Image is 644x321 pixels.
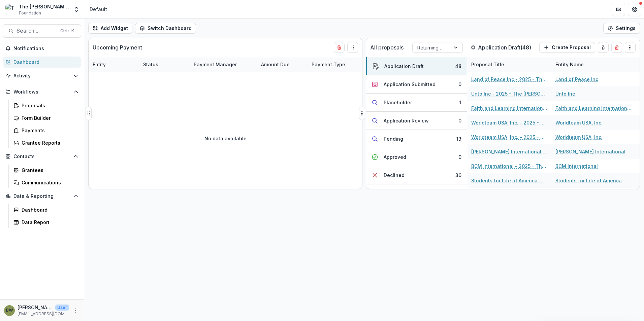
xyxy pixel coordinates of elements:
button: Drag [359,107,365,120]
div: Due Date [358,57,409,72]
nav: breadcrumb [87,4,110,14]
button: Approved0 [366,148,467,166]
span: Contacts [13,154,70,159]
div: 36 [455,172,461,179]
div: 1 [459,99,461,106]
button: Get Help [628,3,641,16]
div: Payment Type [308,57,358,72]
div: Proposal Title [467,57,551,72]
button: toggle-assigned-to-me [598,42,609,53]
button: Pending13 [366,130,467,148]
p: User [55,305,69,311]
a: Dashboard [3,57,81,68]
div: Payment Manager [190,57,257,72]
button: Add Widget [88,23,132,34]
div: Payments [22,127,76,134]
p: Application Draft ( 48 ) [478,43,531,51]
div: 0 [458,81,461,88]
button: Declined36 [366,166,467,184]
button: Open Workflows [3,86,81,97]
div: Entity Name [551,57,636,72]
div: Amount Due [257,57,308,72]
div: Application Review [384,117,429,124]
span: Foundation [19,10,41,16]
a: Faith and Learning International/FIRM Foundation - 2025 - The [PERSON_NAME] Foundation Grant Prop... [471,105,547,112]
div: Payment Type [308,61,349,68]
p: Upcoming Payment [93,43,142,51]
button: Open entity switcher [72,3,81,16]
p: [PERSON_NAME] [18,304,53,311]
div: Application Draft [384,63,424,70]
div: 13 [456,135,461,142]
button: Delete card [611,42,622,53]
button: Partners [612,3,625,16]
button: Open Activity [3,70,81,81]
a: Unto Inc - 2025 - The [PERSON_NAME] Foundation Grant Proposal Application [471,90,547,97]
div: Entity [89,61,110,68]
button: Open Contacts [3,151,81,162]
button: Drag [86,107,92,120]
div: Entity [89,57,139,72]
a: Unto Inc [555,90,575,97]
a: Faith and Learning International/FIRM Foundation [555,105,632,112]
p: [EMAIL_ADDRESS][DOMAIN_NAME] [18,311,69,317]
span: Search... [17,28,56,34]
a: Grantee Reports [11,137,81,148]
a: Land of Peace Inc - 2025 - The [PERSON_NAME] Foundation Grant Proposal Application [471,76,547,83]
button: Create Proposal [539,42,595,53]
span: Activity [13,73,70,79]
div: Pending [384,135,403,142]
div: The [PERSON_NAME] Foundation [19,3,69,10]
button: Placeholder1 [366,94,467,112]
a: Students for Life of America [555,177,622,184]
button: Search... [3,24,81,38]
a: [PERSON_NAME] International - 2025 - The [PERSON_NAME] Foundation Grant Proposal Application [471,148,547,155]
span: Notifications [13,46,78,51]
button: More [72,307,80,315]
a: Proposals [11,100,81,111]
button: Open Data & Reporting [3,191,81,202]
div: 48 [455,63,461,70]
button: Delete card [334,42,345,53]
a: Students for Life of America - 2025 - The [PERSON_NAME] Foundation Grant Proposal Application [471,177,547,184]
button: Application Submitted0 [366,75,467,94]
button: Settings [603,23,640,34]
div: Placeholder [384,99,412,106]
a: Data Report [11,217,81,228]
a: Worldteam USA, Inc. - 2025 - The [PERSON_NAME] Foundation Grant Proposal Application [471,134,547,141]
button: Switch Dashboard [135,23,196,34]
p: All proposals [370,43,404,51]
div: Grantees [22,167,76,174]
a: Form Builder [11,112,81,123]
a: Payments [11,125,81,136]
div: Form Builder [22,114,76,121]
div: Declined [384,172,405,179]
div: Status [139,57,190,72]
button: Notifications [3,43,81,54]
div: Entity Name [551,61,588,68]
a: BCM International [555,163,598,170]
a: Communications [11,177,81,188]
div: Default [90,6,107,13]
div: Application Submitted [384,81,436,88]
div: Proposal Title [467,61,508,68]
a: Land of Peace Inc [555,76,598,83]
div: Status [139,61,162,68]
p: No data available [204,135,247,142]
a: [PERSON_NAME] International [555,148,625,155]
button: Drag [347,42,358,53]
img: The Bolick Foundation [5,4,16,15]
div: Blair White [6,308,13,313]
a: BCM International - 2025 - The [PERSON_NAME] Foundation Grant Proposal Application [471,163,547,170]
div: Approved [384,153,406,160]
div: Dashboard [13,59,76,66]
a: Worldteam USA, Inc. - 2025 - The [PERSON_NAME] Foundation Grant Proposal Application [471,119,547,126]
a: Grantees [11,165,81,176]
